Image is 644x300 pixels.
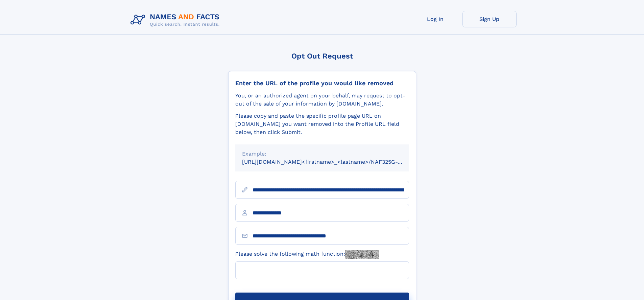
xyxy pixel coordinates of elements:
[235,92,409,108] div: You, or an authorized agent on your behalf, may request to opt-out of the sale of your informatio...
[242,159,422,165] small: [URL][DOMAIN_NAME]<firstname>_<lastname>/NAF325G-xxxxxxxx
[408,11,462,27] a: Log In
[462,11,517,27] a: Sign Up
[128,11,225,29] img: Logo Names and Facts
[235,79,409,87] div: Enter the URL of the profile you would like removed
[235,112,409,136] div: Please copy and paste the specific profile page URL on [DOMAIN_NAME] you want removed into the Pr...
[228,52,416,60] div: Opt Out Request
[235,250,379,259] label: Please solve the following math function:
[242,150,402,158] div: Example:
